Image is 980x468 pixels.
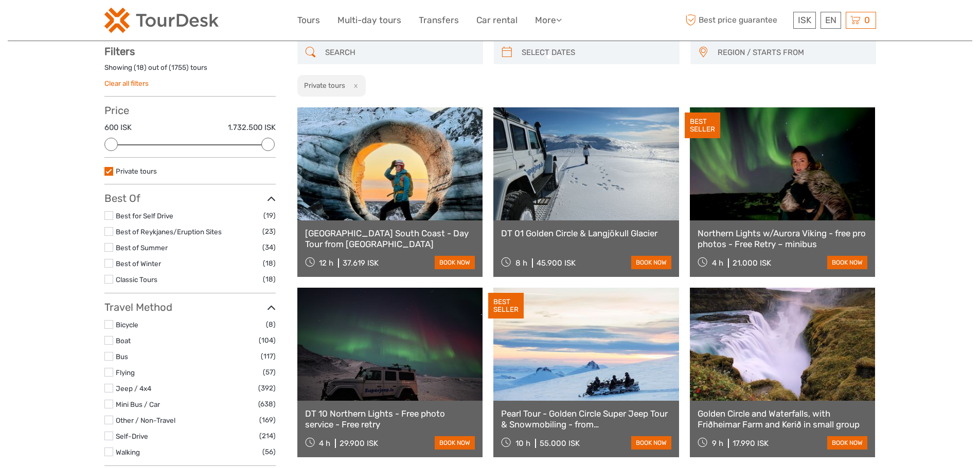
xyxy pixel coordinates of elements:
[297,13,320,28] a: Tours
[263,210,276,221] span: (19)
[258,382,276,394] span: (392)
[863,15,871,25] span: 0
[116,448,140,456] a: Walking
[104,79,149,87] a: Clear all filters
[259,430,276,442] span: (214)
[259,414,276,426] span: (169)
[116,384,151,392] a: Jeep / 4x4
[698,228,868,249] a: Northern Lights w/Aurora Viking - free pro photos - Free Retry – minibus
[263,257,276,269] span: (18)
[116,259,161,268] a: Best of Winter
[515,439,530,448] span: 10 h
[631,436,671,450] a: book now
[116,275,157,284] a: Classic Tours
[319,439,330,448] span: 4 h
[343,258,379,268] div: 37.619 ISK
[340,439,378,448] div: 29.900 ISK
[262,226,276,237] span: (23)
[262,446,276,458] span: (56)
[501,228,671,238] a: DT 01 Golden Circle & Langjökull Glacier
[337,13,401,28] a: Multi-day tours
[104,104,276,117] h3: Price
[733,439,769,448] div: 17.990 ISK
[304,81,345,89] h2: Private tours
[733,258,771,268] div: 21.000 ISK
[261,350,276,362] span: (117)
[435,256,475,269] a: book now
[116,336,131,345] a: Boat
[266,319,276,330] span: (8)
[305,408,475,429] a: DT 10 Northern Lights - Free photo service - Free retry
[685,113,720,138] div: BEST SELLER
[821,12,841,29] div: EN
[698,408,868,429] a: Golden Circle and Waterfalls, with Friðheimar Farm and Kerið in small group
[501,408,671,429] a: Pearl Tour - Golden Circle Super Jeep Tour & Snowmobiling - from [GEOGRAPHIC_DATA]
[712,439,723,448] span: 9 h
[631,256,671,269] a: book now
[518,44,674,62] input: SELECT DATES
[116,228,222,236] a: Best of Reykjanes/Eruption Sites
[488,293,524,319] div: BEST SELLER
[263,366,276,378] span: (57)
[171,63,186,72] label: 1755
[713,44,871,61] button: REGION / STARTS FROM
[515,258,527,268] span: 8 h
[228,122,276,133] label: 1.732.500 ISK
[136,63,144,72] label: 18
[798,15,811,25] span: ISK
[683,12,791,29] span: Best price guarantee
[116,352,128,361] a: Bus
[104,8,219,33] img: 120-15d4194f-c635-41b9-a512-a3cb382bfb57_logo_small.png
[535,13,562,28] a: More
[116,167,157,175] a: Private tours
[435,436,475,450] a: book now
[116,416,175,424] a: Other / Non-Travel
[321,44,478,62] input: SEARCH
[116,368,135,377] a: Flying
[104,122,132,133] label: 600 ISK
[262,241,276,253] span: (34)
[476,13,518,28] a: Car rental
[540,439,580,448] div: 55.000 ISK
[305,228,475,249] a: [GEOGRAPHIC_DATA] South Coast - Day Tour from [GEOGRAPHIC_DATA]
[419,13,459,28] a: Transfers
[104,301,276,313] h3: Travel Method
[827,256,867,269] a: book now
[347,80,361,91] button: x
[258,398,276,410] span: (638)
[118,16,131,28] button: Open LiveChat chat widget
[537,258,576,268] div: 45.900 ISK
[712,258,723,268] span: 4 h
[104,192,276,204] h3: Best Of
[116,244,168,252] a: Best of Summer
[116,432,148,440] a: Self-Drive
[104,63,276,79] div: Showing ( ) out of ( ) tours
[104,45,135,58] strong: Filters
[116,400,160,408] a: Mini Bus / Car
[263,273,276,285] span: (18)
[116,321,138,329] a: Bicycle
[116,212,173,220] a: Best for Self Drive
[14,18,116,26] p: We're away right now. Please check back later!
[827,436,867,450] a: book now
[259,334,276,346] span: (104)
[319,258,333,268] span: 12 h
